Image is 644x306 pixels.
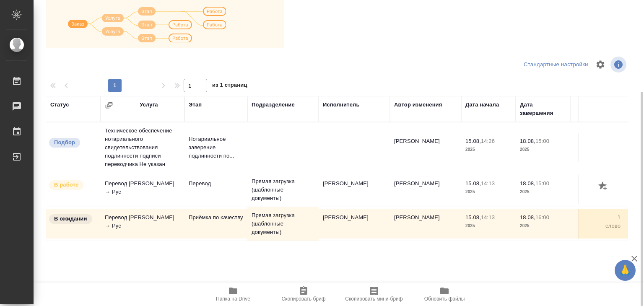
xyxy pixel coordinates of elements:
[574,213,621,222] p: 1
[268,283,339,306] button: Скопировать бриф
[535,180,549,187] p: 15:00
[574,188,621,196] p: слово
[54,138,75,147] p: Подбор
[409,283,480,306] button: Обновить файлы
[465,138,481,144] p: 15.08,
[140,101,158,109] div: Услуга
[465,101,499,109] div: Дата начала
[520,222,566,230] p: 2025
[618,262,632,279] span: 🙏
[216,296,250,302] span: Папка на Drive
[481,180,495,187] p: 14:13
[247,207,319,241] td: Прямая загрузка (шаблонные документы)
[465,145,512,154] p: 2025
[54,181,78,189] p: В работе
[574,145,621,154] p: док.
[54,215,87,223] p: В ожидании
[535,214,549,220] p: 16:00
[319,209,390,239] td: [PERSON_NAME]
[281,296,325,302] span: Скопировать бриф
[465,222,512,230] p: 2025
[481,138,495,144] p: 14:26
[105,101,113,109] button: Сгруппировать
[345,296,402,302] span: Скопировать мини-бриф
[465,180,481,187] p: 15.08,
[339,283,409,306] button: Скопировать мини-бриф
[522,58,590,71] div: split button
[390,209,461,239] td: [PERSON_NAME]
[252,101,295,109] div: Подразделение
[390,133,461,162] td: [PERSON_NAME]
[189,179,243,188] p: Перевод
[520,138,535,144] p: 18.08,
[520,214,535,220] p: 18.08,
[323,101,360,109] div: Исполнитель
[465,214,481,220] p: 15.08,
[390,175,461,205] td: [PERSON_NAME]
[574,137,621,145] p: 0
[189,135,243,160] p: Нотариальное заверение подлинности по...
[481,214,495,220] p: 14:13
[520,101,566,117] div: Дата завершения
[189,101,202,109] div: Этап
[189,213,243,222] p: Приёмка по качеству
[535,138,549,144] p: 15:00
[590,54,610,75] span: Настроить таблицу
[394,101,442,109] div: Автор изменения
[520,180,535,187] p: 18.08,
[574,179,621,188] p: 1
[101,209,184,239] td: Перевод [PERSON_NAME] → Рус
[212,80,247,92] span: из 1 страниц
[319,175,390,205] td: [PERSON_NAME]
[574,222,621,230] p: слово
[520,145,566,154] p: 2025
[101,122,184,173] td: Техническое обеспечение нотариального свидетельствования подлинности подписи переводчика Не указан
[615,260,636,281] button: 🙏
[465,188,512,196] p: 2025
[596,179,610,194] button: Добавить оценку
[50,101,69,109] div: Статус
[247,173,319,207] td: Прямая загрузка (шаблонные документы)
[198,283,268,306] button: Папка на Drive
[520,188,566,196] p: 2025
[610,57,628,73] span: Посмотреть информацию
[101,175,184,205] td: Перевод [PERSON_NAME] → Рус
[424,296,465,302] span: Обновить файлы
